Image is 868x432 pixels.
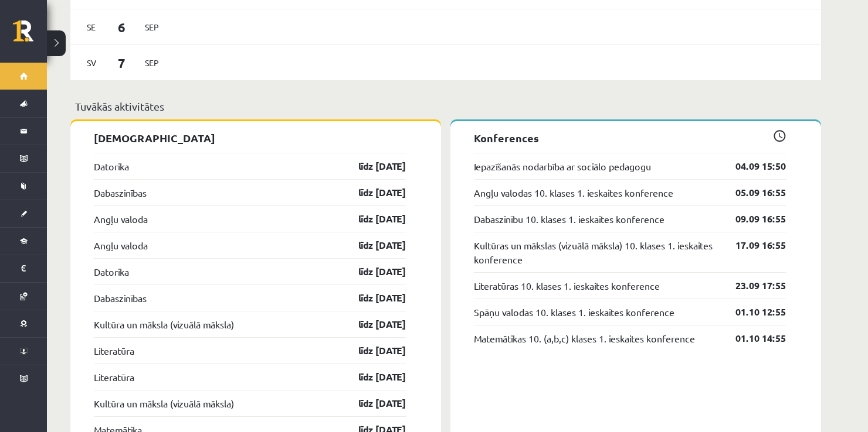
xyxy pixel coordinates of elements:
span: Sv [79,54,104,72]
a: Angļu valoda [94,238,148,252]
a: līdz [DATE] [338,317,406,331]
a: Kultūras un mākslas (vizuālā māksla) 10. klases 1. ieskaites konference [474,238,718,266]
a: Matemātikas 10. (a,b,c) klases 1. ieskaites konference [474,331,695,345]
p: Konferences [474,130,786,146]
a: līdz [DATE] [338,344,406,358]
a: 17.09 16:55 [718,238,786,252]
a: līdz [DATE] [338,159,406,173]
a: Literatūras 10. klases 1. ieskaites konference [474,279,660,293]
a: līdz [DATE] [338,291,406,305]
p: Tuvākās aktivitātes [75,98,816,114]
a: 01.10 12:55 [718,305,786,319]
a: Dabaszinības [94,186,147,200]
a: līdz [DATE] [338,265,406,279]
a: līdz [DATE] [338,186,406,200]
span: Sep [140,18,164,36]
a: 09.09 16:55 [718,212,786,226]
a: līdz [DATE] [338,370,406,384]
a: Angļu valodas 10. klases 1. ieskaites konference [474,186,673,200]
p: [DEMOGRAPHIC_DATA] [94,130,406,146]
a: Datorika [94,159,129,173]
a: Spāņu valodas 10. klases 1. ieskaites konference [474,305,674,319]
span: 7 [104,53,140,73]
a: Literatūra [94,370,134,384]
a: līdz [DATE] [338,396,406,410]
span: Sep [140,54,164,72]
a: līdz [DATE] [338,212,406,226]
a: Angļu valoda [94,212,148,226]
a: Dabaszinību 10. klases 1. ieskaites konference [474,212,664,226]
a: Kultūra un māksla (vizuālā māksla) [94,396,234,410]
a: Datorika [94,265,129,279]
a: Rīgas 1. Tālmācības vidusskola [13,20,47,50]
a: 01.10 14:55 [718,331,786,345]
a: Literatūra [94,344,134,358]
span: 6 [104,18,140,37]
a: Dabaszinības [94,291,147,305]
a: 23.09 17:55 [718,279,786,293]
span: Se [79,18,104,36]
a: Kultūra un māksla (vizuālā māksla) [94,317,234,331]
a: 04.09 15:50 [718,159,786,173]
a: līdz [DATE] [338,238,406,252]
a: 05.09 16:55 [718,186,786,200]
a: Iepazīšanās nodarbība ar sociālo pedagogu [474,159,651,173]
